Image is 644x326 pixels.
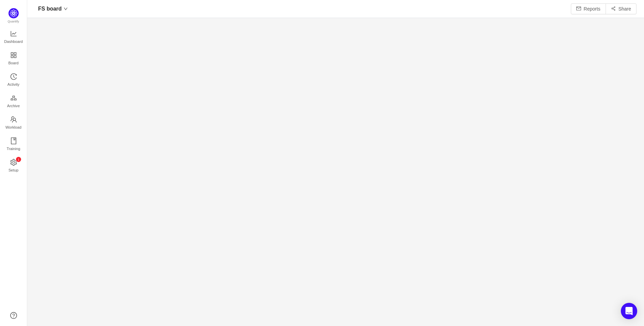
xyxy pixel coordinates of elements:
[8,20,19,23] span: Quantify
[10,30,17,37] i: icon: line-chart
[6,142,20,156] span: Training
[9,163,18,177] span: Setup
[10,52,17,66] a: Board
[10,116,17,123] i: icon: team
[16,157,21,162] sup: 1
[10,159,17,166] i: icon: setting
[10,159,17,173] a: icon: settingSetup
[9,8,19,18] img: Quantify
[7,78,19,91] span: Activity
[10,73,17,80] i: icon: history
[10,116,17,130] a: Workload
[4,35,23,48] span: Dashboard
[606,3,637,14] button: icon: share-altShare
[38,3,62,14] span: FS board
[571,3,606,14] button: icon: mailReports
[5,120,21,134] span: Workload
[10,52,17,59] i: icon: appstore
[10,312,17,319] a: icon: question-circle
[10,31,17,44] a: Dashboard
[10,138,17,151] a: Training
[10,95,17,101] i: icon: gold
[10,137,17,144] i: icon: book
[10,74,17,87] a: Activity
[621,303,637,319] div: Open Intercom Messenger
[17,157,19,162] p: 1
[64,7,68,11] i: icon: down
[7,99,20,113] span: Archive
[9,56,19,70] span: Board
[10,95,17,109] a: Archive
